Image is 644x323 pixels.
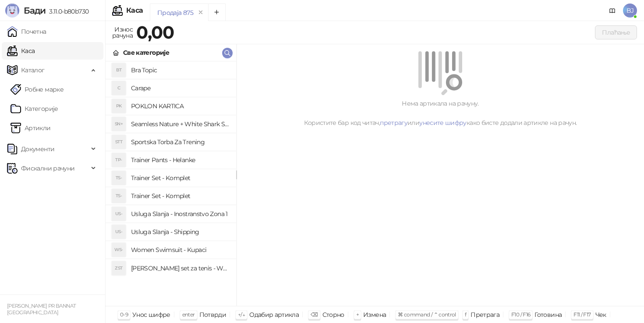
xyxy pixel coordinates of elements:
div: C [112,81,126,95]
h4: Seamless Nature + White Shark Set [131,117,229,131]
span: ⌘ command / ⌃ control [398,311,456,318]
h4: Bra Topic [131,63,229,77]
h4: [PERSON_NAME] set za tenis - Women Tennis Set [131,261,229,275]
h4: Trainer Pants - Helanke [131,153,229,167]
span: 0-9 [120,311,128,318]
div: SN+ [112,117,126,131]
div: Чек [595,309,606,320]
h4: Usluga Slanja - Shipping [131,225,229,239]
button: Add tab [208,4,226,21]
h4: Carape [131,81,229,95]
div: Унос шифре [132,309,170,320]
a: унесите шифру [419,119,467,127]
span: 3.11.0-b80b730 [46,7,88,15]
div: BT [112,63,126,77]
div: Продаја 875 [157,8,193,18]
h4: Sportska Torba Za Trening [131,135,229,149]
div: Потврди [199,309,226,320]
span: enter [182,311,195,318]
div: TS- [112,189,126,203]
strong: 0,00 [136,21,174,43]
div: grid [106,61,236,306]
a: претрагу [380,119,407,127]
small: [PERSON_NAME] PR BANNAT [GEOGRAPHIC_DATA] [7,303,76,316]
span: Документи [21,140,54,158]
span: BJ [623,4,637,18]
div: Претрага [471,309,499,320]
span: ⌫ [311,311,318,318]
div: Каса [126,7,143,14]
div: ZST [112,261,126,275]
img: Logo [5,4,19,18]
span: Фискални рачуни [21,160,74,177]
a: ArtikliАртикли [11,119,51,137]
span: Каталог [21,61,45,79]
div: US- [112,207,126,221]
h4: Women Swimsuit - Kupaci [131,243,229,257]
a: Робне марке [11,81,64,98]
div: TS- [112,171,126,185]
button: Плаћање [595,25,637,39]
div: Измена [363,309,386,320]
div: Износ рачуна [110,24,134,41]
a: Документација [605,4,619,18]
div: TP- [112,153,126,167]
div: Готовина [534,309,562,320]
div: Одабир артикла [249,309,299,320]
div: Сторно [322,309,344,320]
span: ↑/↓ [238,311,245,318]
span: + [356,311,359,318]
a: Категорије [11,100,58,117]
div: STT [112,135,126,149]
div: PK [112,99,126,113]
a: Каса [7,42,35,60]
h4: POKLON KARTICA [131,99,229,113]
span: F10 / F16 [511,311,530,318]
h4: Trainer Set - Komplet [131,171,229,185]
button: remove [195,9,206,16]
span: F11 / F17 [573,311,591,318]
div: WS- [112,243,126,257]
div: Нема артикала на рачуну. Користите бар код читач, или како бисте додали артикле на рачун. [247,99,633,128]
h4: Trainer Set - Komplet [131,189,229,203]
a: Почетна [7,23,46,40]
div: Све категорије [123,48,169,57]
div: US- [112,225,126,239]
span: Бади [24,5,46,16]
h4: Usluga Slanja - Inostranstvo Zona 1 [131,207,229,221]
span: f [465,311,466,318]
